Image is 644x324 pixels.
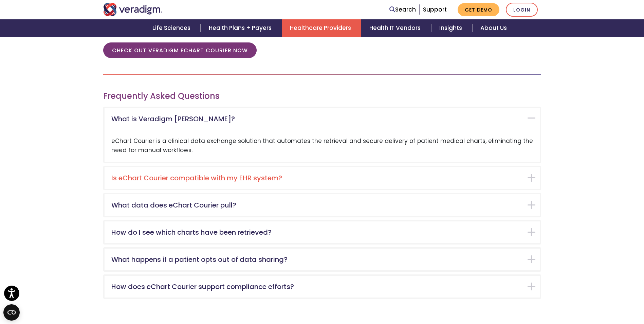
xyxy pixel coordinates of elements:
[458,3,499,16] a: Get Demo
[389,5,416,14] a: Search
[111,228,523,236] h5: How do I see which charts have been retrieved?
[3,304,20,321] button: Open CMP widget
[111,174,523,182] h5: Is eChart Courier compatible with my EHR system?
[361,19,431,37] a: Health IT Vendors
[144,19,201,37] a: Life Sciences
[506,3,538,17] a: Login
[514,275,636,316] iframe: Drift Chat Widget
[111,115,523,123] h5: What is Veradigm [PERSON_NAME]?
[105,130,540,162] div: eChart Courier is a clinical data exchange solution that automates the retrieval and secure deliv...
[201,19,282,37] a: Health Plans + Payers
[103,3,163,16] img: Veradigm logo
[111,201,523,209] h5: What data does eChart Courier pull?
[111,283,523,291] h5: How does eChart Courier support compliance efforts?
[472,19,515,37] a: About Us
[431,19,472,37] a: Insights
[423,5,447,14] a: Support
[103,91,541,101] h3: Frequently Asked Questions
[103,42,257,58] a: CHECK OUT VERADIGM ECHART COURIER NOW
[111,255,523,264] h5: What happens if a patient opts out of data sharing?
[282,19,361,37] a: Healthcare Providers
